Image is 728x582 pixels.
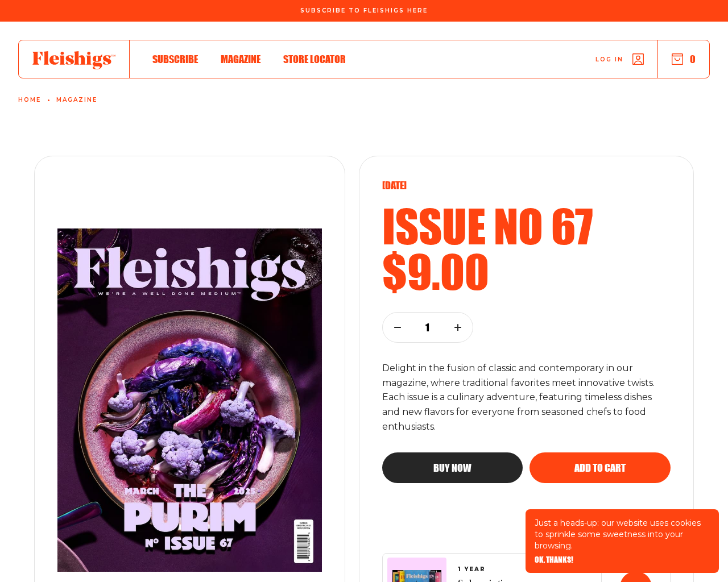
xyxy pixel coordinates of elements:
a: Magazine [56,97,97,103]
span: Store locator [283,53,346,65]
button: Buy now [382,452,523,483]
p: [DATE] [382,179,671,192]
a: Subscribe [152,51,198,66]
p: Delight in the fusion of classic and contemporary in our magazine, where traditional favorites me... [382,361,671,435]
span: Buy now [433,463,471,473]
button: OK, THANKS! [535,556,573,564]
a: Log in [595,53,644,65]
h2: Issue no 67 [382,203,671,248]
p: Just a heads-up: our website uses cookies to sprinkle some sweetness into your browsing. [535,517,710,551]
a: Magazine [221,51,260,66]
a: Subscribe To Fleishigs Here [298,7,430,13]
span: Log in [595,55,623,64]
button: 0 [672,53,696,65]
span: Subscribe To Fleishigs Here [300,7,428,14]
span: Add to cart [574,463,626,473]
button: Add to cart [530,452,671,483]
span: Magazine [221,53,260,65]
h2: $9.00 [382,248,671,294]
a: Store locator [283,51,346,66]
a: Home [18,97,41,103]
span: Subscribe [152,53,198,65]
p: 1 [420,321,435,334]
span: 1 YEAR [458,566,514,573]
